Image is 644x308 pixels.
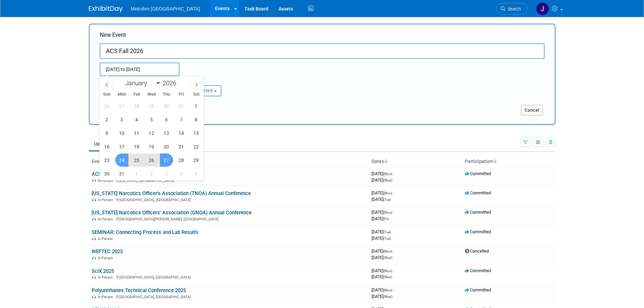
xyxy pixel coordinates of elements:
[383,198,391,202] span: (Tue)
[383,275,392,279] span: (Wed)
[160,140,173,153] span: August 20, 2026
[175,140,188,153] span: August 21, 2026
[393,171,394,176] span: -
[89,156,369,167] th: Event
[92,171,123,177] a: ACS Fall 2025
[98,237,115,241] span: In-Person
[160,99,173,113] span: July 30, 2026
[100,31,126,42] label: New Event
[92,237,96,240] img: In-Person Event
[383,230,391,234] span: (Tue)
[145,167,158,180] span: September 2, 2026
[372,177,392,183] span: [DATE]
[161,79,181,87] input: Year
[372,229,393,234] span: [DATE]
[372,268,394,273] span: [DATE]
[100,140,114,153] span: August 16, 2026
[372,190,394,195] span: [DATE]
[536,2,549,15] img: Joanne Yam
[190,113,203,126] span: August 8, 2026
[92,248,123,255] a: WEFTEC 2025
[190,167,203,180] span: September 5, 2026
[115,153,128,167] span: August 24, 2026
[465,268,491,273] span: Committed
[92,275,96,279] img: In-Person Event
[129,92,144,97] span: Tue
[130,167,143,180] span: September 1, 2026
[383,269,392,273] span: (Mon)
[92,216,366,221] div: [GEOGRAPHIC_DATA][PERSON_NAME], [GEOGRAPHIC_DATA]
[131,6,200,11] span: Metrohm [GEOGRAPHIC_DATA]
[114,92,129,97] span: Mon
[130,153,143,167] span: August 25, 2026
[100,153,114,167] span: August 23, 2026
[92,229,198,235] a: SEMINAR: Connecting Process and Lab Results
[159,92,174,97] span: Thu
[393,248,394,254] span: -
[92,256,96,259] img: In-Person Event
[372,197,391,202] span: [DATE]
[92,274,366,280] div: [GEOGRAPHIC_DATA], [GEOGRAPHIC_DATA]
[100,92,115,97] span: Sun
[92,179,96,182] img: In-Person Event
[130,113,143,126] span: August 4, 2026
[493,159,496,164] a: Sort by Participation Type
[465,171,491,176] span: Committed
[145,126,158,140] span: August 12, 2026
[383,179,392,182] span: (Wed)
[92,197,366,202] div: [GEOGRAPHIC_DATA], [GEOGRAPHIC_DATA]
[175,126,188,140] span: August 14, 2026
[372,171,394,176] span: [DATE]
[372,255,392,260] span: [DATE]
[190,153,203,167] span: August 29, 2026
[98,295,115,299] span: In-Person
[89,137,128,150] a: Upcoming29
[92,210,252,216] a: [US_STATE] Narcotics Officers’ Association (GNOA) Annual Conference
[383,295,392,299] span: (Wed)
[393,210,394,215] span: -
[372,248,394,254] span: [DATE]
[160,113,173,126] span: August 6, 2026
[465,190,491,195] span: Committed
[89,6,123,13] img: ExhibitDay
[160,167,173,180] span: September 3, 2026
[383,250,392,253] span: (Mon)
[92,190,251,196] a: [US_STATE] Narcotics Officer's Association (TNOA) Annual Conference
[175,153,188,167] span: August 28, 2026
[372,216,389,221] span: [DATE]
[383,256,392,260] span: (Wed)
[115,113,128,126] span: August 3, 2026
[462,156,555,167] th: Participation
[100,167,114,180] span: August 30, 2026
[130,126,143,140] span: August 11, 2026
[92,177,366,183] div: [US_STATE], [GEOGRAPHIC_DATA]
[496,3,527,15] a: Search
[383,237,391,240] span: (Tue)
[130,99,143,113] span: July 28, 2026
[145,140,158,153] span: August 19, 2026
[465,229,491,234] span: Committed
[145,99,158,113] span: July 29, 2026
[92,294,366,299] div: [GEOGRAPHIC_DATA], [GEOGRAPHIC_DATA]
[465,248,489,254] span: Cancelled
[384,159,387,164] a: Sort by Start Date
[92,198,96,201] img: In-Person Event
[175,99,188,113] span: July 31, 2026
[130,140,143,153] span: August 18, 2026
[372,274,392,279] span: [DATE]
[190,99,203,113] span: August 1, 2026
[160,126,173,140] span: August 13, 2026
[190,140,203,153] span: August 22, 2026
[100,63,180,76] input: Start Date - End Date
[465,210,491,215] span: Committed
[383,191,392,195] span: (Mon)
[383,211,392,214] span: (Mon)
[98,275,115,280] span: In-Person
[100,99,114,113] span: July 26, 2026
[175,167,188,180] span: September 4, 2026
[92,268,114,274] a: SciX 2025
[521,105,543,116] button: Cancel
[144,92,159,97] span: Wed
[98,179,115,183] span: In-Person
[175,113,188,126] span: August 7, 2026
